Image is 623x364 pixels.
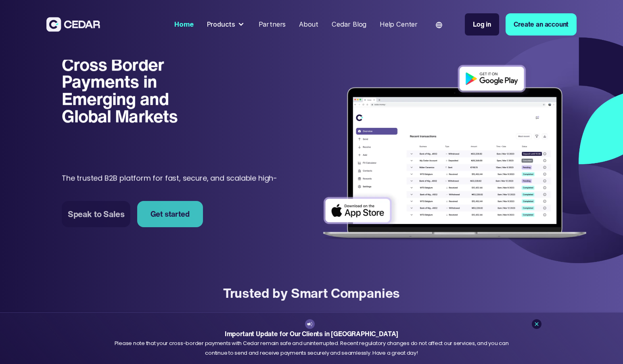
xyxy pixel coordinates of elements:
div: Partners [259,19,286,29]
a: Cedar Blog [328,15,370,33]
a: Log in [465,13,499,36]
a: About [296,15,322,33]
img: world icon [436,22,442,28]
a: Help Center [376,15,421,33]
a: Partners [255,15,289,33]
div: About [299,19,318,29]
a: Create an account [506,13,577,36]
div: Help Center [380,19,418,29]
p: The trusted B2B platform for fast, secure, and scalable high-liquidity powering faster business p... [62,172,284,194]
a: Speak to Sales [62,201,130,228]
a: Get started [137,201,203,228]
a: Home [171,15,197,33]
h1: Simplifying Cross Border Payments in Emerging and Global Markets [62,38,195,125]
div: Log in [473,19,491,29]
div: Products [203,16,249,33]
div: Cedar Blog [332,19,366,29]
div: Home [174,19,193,29]
img: Dashboard of transactions [317,60,592,247]
div: Products [207,19,236,29]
